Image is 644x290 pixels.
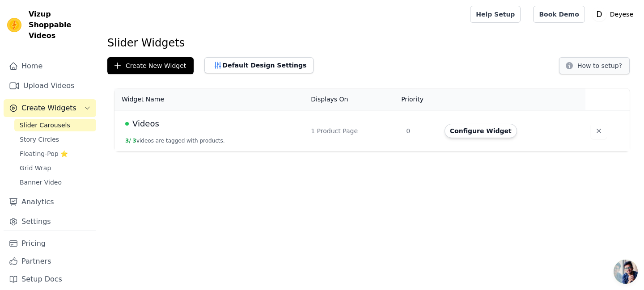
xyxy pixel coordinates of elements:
[20,149,68,158] span: Floating-Pop ⭐
[4,99,96,117] button: Create Widgets
[533,6,585,23] a: Book Demo
[4,270,96,288] a: Setup Docs
[305,88,401,110] th: Displays On
[29,9,93,41] span: Vizup Shoppable Videos
[125,138,131,144] span: 3 /
[20,121,70,130] span: Slider Carousels
[107,36,637,50] h1: Slider Widgets
[4,235,96,252] a: Pricing
[596,10,602,19] text: D
[559,57,630,74] button: How to setup?
[606,6,637,22] p: Deyese
[14,133,96,146] a: Story Circles
[204,57,314,73] button: Default Design Settings
[4,57,96,75] a: Home
[4,213,96,231] a: Settings
[470,6,521,23] a: Help Setup
[592,6,637,22] button: D Deyese
[4,193,96,211] a: Analytics
[401,88,439,110] th: Priority
[4,77,96,95] a: Upload Videos
[21,103,76,113] span: Create Widgets
[125,137,225,144] button: 3/ 3videos are tagged with products.
[401,110,439,152] td: 0
[614,260,638,284] a: Chat abierto
[14,176,96,189] a: Banner Video
[20,178,62,187] span: Banner Video
[20,164,51,172] span: Grid Wrap
[445,124,517,138] button: Configure Widget
[311,126,395,135] div: 1 Product Page
[591,123,607,139] button: Delete widget
[14,147,96,160] a: Floating-Pop ⭐
[107,57,194,74] button: Create New Widget
[132,118,159,130] span: Videos
[7,18,21,32] img: Vizup
[20,135,59,144] span: Story Circles
[559,63,630,72] a: How to setup?
[4,252,96,270] a: Partners
[125,122,129,126] span: Live Published
[114,88,305,110] th: Widget Name
[14,162,96,174] a: Grid Wrap
[133,138,136,144] span: 3
[14,119,96,131] a: Slider Carousels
